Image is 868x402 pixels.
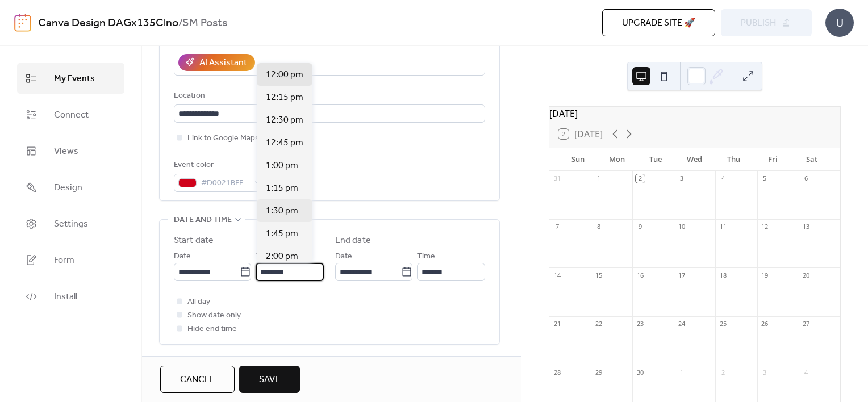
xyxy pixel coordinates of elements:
div: 2 [719,368,727,376]
div: 22 [594,320,603,328]
button: Cancel [160,366,235,393]
span: 12:00 pm [266,68,303,82]
a: Canva Design DAGx135Clno [38,12,178,34]
div: 23 [636,320,644,328]
span: Time [256,250,274,263]
span: 1:00 pm [266,159,298,173]
div: Location [174,89,483,103]
div: Event color [174,158,265,172]
span: Date [174,250,191,263]
div: 1 [594,174,603,183]
span: Date [335,250,352,263]
div: 4 [802,368,811,376]
span: Save [259,373,280,387]
span: My Events [54,72,95,86]
span: 12:15 pm [266,91,303,104]
span: Link to Google Maps [187,132,259,145]
a: Connect [17,99,124,130]
b: / [178,12,182,34]
div: 13 [802,223,811,231]
div: 4 [719,174,727,183]
span: Date and time [174,213,232,227]
div: 11 [719,223,727,231]
a: Design [17,172,124,203]
button: Upgrade site 🚀 [602,9,715,36]
div: 7 [553,223,561,231]
span: Settings [54,217,88,231]
div: 6 [802,174,811,183]
div: 27 [802,320,811,328]
div: Sun [558,148,598,171]
span: 1:30 pm [266,204,298,218]
div: End date [335,234,371,248]
div: 3 [677,174,686,183]
div: Fri [753,148,792,171]
div: 14 [553,271,561,279]
span: Design [54,181,82,195]
div: 2 [636,174,644,183]
div: [DATE] [549,107,840,120]
a: My Events [17,63,124,94]
span: 1:45 pm [266,227,298,241]
div: Tue [636,148,675,171]
div: 16 [636,271,644,279]
div: 19 [761,271,769,279]
span: Upgrade site 🚀 [622,16,695,30]
div: 3 [761,368,769,376]
span: Views [54,145,78,158]
span: Time [417,250,435,263]
div: 21 [553,320,561,328]
span: Cancel [180,373,215,387]
span: All day [187,295,210,309]
div: 1 [677,368,686,376]
div: AI Assistant [199,56,247,70]
div: Thu [714,148,753,171]
div: 17 [677,271,686,279]
div: 18 [719,271,727,279]
b: SM Posts [182,12,227,34]
a: Install [17,281,124,312]
div: 9 [636,223,644,231]
div: Sat [792,148,831,171]
div: 20 [802,271,811,279]
span: #D0021BFF [201,177,249,190]
div: 12 [761,223,769,231]
div: 10 [677,223,686,231]
div: U [825,9,854,37]
div: 15 [594,271,603,279]
div: 24 [677,320,686,328]
span: 2:00 pm [266,250,298,263]
img: logo [14,14,31,32]
span: 12:45 pm [266,136,303,150]
button: Save [239,366,300,393]
div: 31 [553,174,561,183]
span: 12:30 pm [266,114,303,127]
div: 26 [761,320,769,328]
div: Wed [675,148,715,171]
span: Form [54,254,74,267]
div: 30 [636,368,644,376]
a: Form [17,245,124,275]
div: Start date [174,234,214,248]
span: 1:15 pm [266,182,298,195]
div: 8 [594,223,603,231]
div: 28 [553,368,561,376]
div: 5 [761,174,769,183]
span: Connect [54,108,89,122]
a: Settings [17,208,124,239]
span: Hide end time [187,323,237,336]
div: 29 [594,368,603,376]
div: Mon [597,148,636,171]
button: AI Assistant [178,54,255,71]
span: Show date only [187,309,241,323]
span: Install [54,290,77,304]
a: Views [17,136,124,166]
div: 25 [719,320,727,328]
